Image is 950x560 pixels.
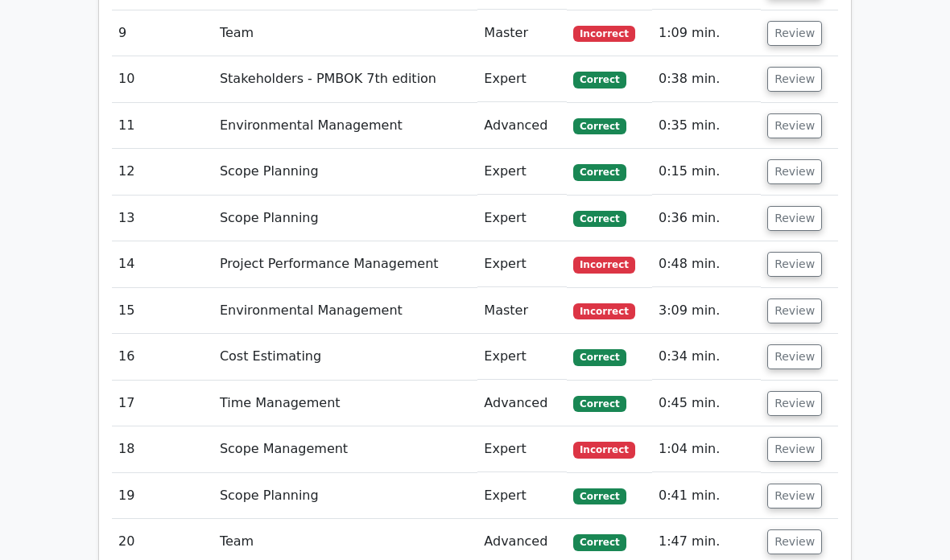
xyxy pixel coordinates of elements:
[573,303,635,319] span: Incorrect
[213,103,477,149] td: Environmental Management
[112,288,213,334] td: 15
[573,442,635,458] span: Incorrect
[767,159,822,184] button: Review
[573,534,626,550] span: Correct
[112,196,213,241] td: 13
[477,56,567,102] td: Expert
[652,10,761,56] td: 1:09 min.
[652,56,761,102] td: 0:38 min.
[477,10,567,56] td: Master
[573,72,626,88] span: Correct
[767,206,822,231] button: Review
[112,426,213,472] td: 18
[477,103,567,149] td: Advanced
[112,103,213,149] td: 11
[112,10,213,56] td: 9
[477,196,567,241] td: Expert
[213,56,477,102] td: Stakeholders - PMBOK 7th edition
[573,349,626,365] span: Correct
[213,196,477,241] td: Scope Planning
[573,257,635,273] span: Incorrect
[213,10,477,56] td: Team
[652,288,761,334] td: 3:09 min.
[652,426,761,472] td: 1:04 min.
[767,391,822,416] button: Review
[112,473,213,519] td: 19
[213,241,477,287] td: Project Performance Management
[652,103,761,149] td: 0:35 min.
[767,252,822,277] button: Review
[767,484,822,509] button: Review
[213,381,477,426] td: Time Management
[573,396,626,412] span: Correct
[112,149,213,195] td: 12
[573,211,626,227] span: Correct
[767,437,822,462] button: Review
[767,113,822,138] button: Review
[112,56,213,102] td: 10
[652,196,761,241] td: 0:36 min.
[213,334,477,380] td: Cost Estimating
[652,334,761,380] td: 0:34 min.
[112,381,213,426] td: 17
[767,344,822,369] button: Review
[213,288,477,334] td: Environmental Management
[213,426,477,472] td: Scope Management
[573,26,635,42] span: Incorrect
[477,426,567,472] td: Expert
[477,149,567,195] td: Expert
[213,473,477,519] td: Scope Planning
[112,334,213,380] td: 16
[767,21,822,46] button: Review
[477,334,567,380] td: Expert
[767,67,822,92] button: Review
[573,488,626,504] span: Correct
[652,241,761,287] td: 0:48 min.
[652,473,761,519] td: 0:41 min.
[652,149,761,195] td: 0:15 min.
[477,241,567,287] td: Expert
[573,164,626,180] span: Correct
[477,381,567,426] td: Advanced
[652,381,761,426] td: 0:45 min.
[213,149,477,195] td: Scope Planning
[573,118,626,134] span: Correct
[112,241,213,287] td: 14
[767,299,822,323] button: Review
[767,529,822,554] button: Review
[477,473,567,519] td: Expert
[477,288,567,334] td: Master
